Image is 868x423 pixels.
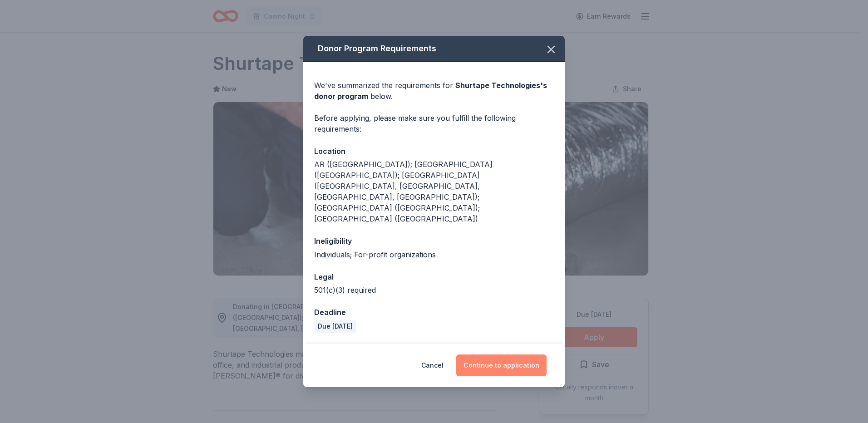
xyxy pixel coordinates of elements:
[314,306,554,318] div: Deadline
[314,80,554,102] div: We've summarized the requirements for below.
[421,354,444,376] button: Cancel
[314,235,554,247] div: Ineligibility
[314,285,554,295] div: 501(c)(3) required
[303,36,565,62] div: Donor Program Requirements
[314,113,554,134] div: Before applying, please make sure you fulfill the following requirements:
[314,271,554,283] div: Legal
[314,145,554,157] div: Location
[314,320,356,333] div: Due [DATE]
[456,354,547,376] button: Continue to application
[314,249,554,260] div: Individuals; For-profit organizations
[314,159,554,224] div: AR ([GEOGRAPHIC_DATA]); [GEOGRAPHIC_DATA] ([GEOGRAPHIC_DATA]); [GEOGRAPHIC_DATA] ([GEOGRAPHIC_DAT...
